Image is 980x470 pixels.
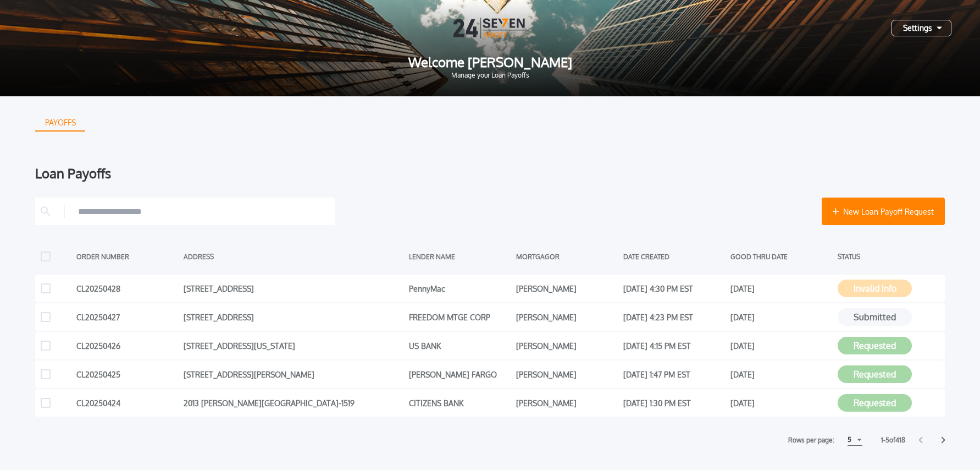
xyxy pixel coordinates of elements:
[516,248,618,265] div: MORTGAGOR
[184,280,403,297] div: [STREET_ADDRESS]
[516,280,618,297] div: [PERSON_NAME]
[848,434,862,446] button: 5
[516,395,618,411] div: [PERSON_NAME]
[881,435,905,446] label: 1 - 5 of 418
[184,337,403,354] div: [STREET_ADDRESS][US_STATE]
[409,248,511,265] div: LENDER NAME
[838,280,912,297] button: Invalid Info
[35,167,945,180] div: Loan Payoffs
[18,56,962,69] span: Welcome [PERSON_NAME]
[838,365,912,383] button: Requested
[730,280,832,297] div: [DATE]
[76,366,178,382] div: CL20250425
[516,366,618,382] div: [PERSON_NAME]
[730,337,832,354] div: [DATE]
[730,395,832,411] div: [DATE]
[730,366,832,382] div: [DATE]
[822,198,945,225] button: New Loan Payoff Request
[848,433,851,446] div: 5
[516,337,618,354] div: [PERSON_NAME]
[409,280,511,297] div: PennyMac
[409,337,511,354] div: US BANK
[76,248,178,265] div: ORDER NUMBER
[35,114,85,132] button: PAYOFFS
[409,395,511,411] div: CITIZENS BANK
[623,395,725,411] div: [DATE] 1:30 PM EST
[838,248,939,265] div: STATUS
[409,366,511,382] div: [PERSON_NAME] FARGO
[838,308,912,326] button: Submitted
[623,309,725,325] div: [DATE] 4:23 PM EST
[409,309,511,325] div: FREEDOM MTGE CORP
[623,248,725,265] div: DATE CREATED
[184,395,403,411] div: 2013 [PERSON_NAME][GEOGRAPHIC_DATA]-1519
[36,114,85,132] div: PAYOFFS
[623,337,725,354] div: [DATE] 4:15 PM EST
[730,248,832,265] div: GOOD THRU DATE
[76,337,178,354] div: CL20250426
[516,309,618,325] div: [PERSON_NAME]
[453,18,527,38] img: Logo
[184,309,403,325] div: [STREET_ADDRESS]
[730,309,832,325] div: [DATE]
[838,394,912,412] button: Requested
[892,20,951,36] button: Settings
[76,309,178,325] div: CL20250427
[843,206,934,217] span: New Loan Payoff Request
[184,248,403,265] div: ADDRESS
[184,366,403,382] div: [STREET_ADDRESS][PERSON_NAME]
[788,435,834,446] label: Rows per page:
[18,72,962,79] span: Manage your Loan Payoffs
[623,280,725,297] div: [DATE] 4:30 PM EST
[76,280,178,297] div: CL20250428
[76,395,178,411] div: CL20250424
[838,337,912,354] button: Requested
[623,366,725,382] div: [DATE] 1:47 PM EST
